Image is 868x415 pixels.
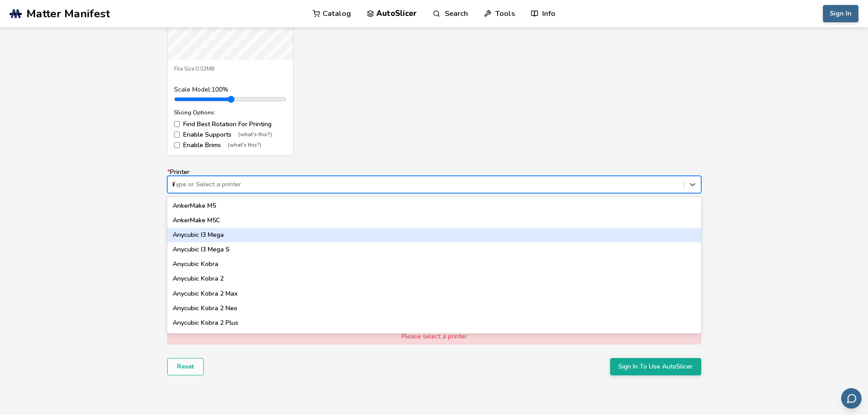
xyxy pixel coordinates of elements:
div: Please select a printer [167,329,701,344]
button: Sign In [823,5,858,22]
input: Enable Brims(what's this?) [174,142,180,148]
button: Reset [167,358,204,375]
label: Enable Brims [174,142,287,149]
div: Anycubic I3 Mega S [167,242,701,257]
label: Printer [167,169,701,193]
div: Scale Model: 100 % [174,86,287,93]
span: (what's this?) [238,132,272,138]
div: Anycubic Kobra 2 Max [167,287,701,301]
label: Find Best Rotation For Printing [174,121,287,128]
div: Anycubic Kobra 2 [167,272,701,286]
div: File Size: 0.02MB [174,66,287,72]
label: Enable Supports [174,131,287,138]
span: Matter Manifest [26,7,110,20]
div: AnkerMake M5C [167,213,701,228]
div: Anycubic Kobra 2 Pro [167,330,701,345]
div: Slicing Options: [174,109,287,116]
div: Anycubic Kobra 2 Plus [167,316,701,330]
button: Sign In To Use AutoSlicer [610,358,701,375]
button: Send feedback via email [841,388,862,409]
input: *PrinterType or Select a printerAnkerMake M5AnkerMake M5CAnycubic I3 MegaAnycubic I3 Mega SAnycub... [172,181,174,188]
input: Find Best Rotation For Printing [174,121,180,127]
span: (what's this?) [228,142,262,149]
input: Enable Supports(what's this?) [174,132,180,138]
div: AnkerMake M5 [167,199,701,213]
div: Anycubic Kobra 2 Neo [167,301,701,316]
div: Anycubic I3 Mega [167,228,701,242]
div: Anycubic Kobra [167,257,701,272]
